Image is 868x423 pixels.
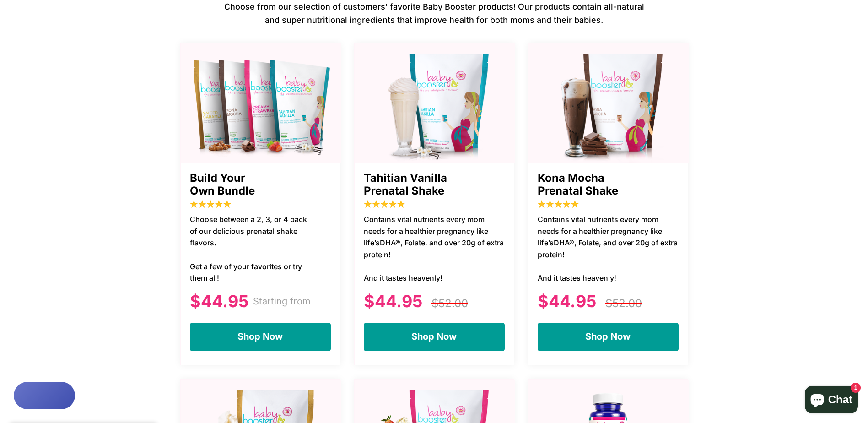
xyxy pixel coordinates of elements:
[364,172,505,198] span: Tahitian Vanilla Prenatal Shake
[237,331,283,342] span: Shop Now
[538,291,596,311] div: $44.95
[253,294,311,308] p: Starting from
[364,200,405,209] img: 5_stars-1-1646348089739.png
[538,214,679,284] span: Contains vital nutrients every mom needs for a healthier pregnancy like life’sDHA®, Folate, and o...
[181,43,341,163] a: Build Your Own Bundle
[14,382,75,409] button: Rewards
[364,323,505,351] a: Shop Now
[411,331,457,342] span: Shop Now
[224,0,645,27] span: Choose from our selection of customers’ favorite Baby Booster products! Our products contain all-...
[802,386,861,416] inbox-online-store-chat: Shopify online store chat
[528,43,689,163] a: Kona Mocha Prenatal Shake - Ships Same Day
[190,200,231,209] img: 5_stars-1-1646348089739.png
[431,295,502,312] div: $52.00
[190,323,331,351] a: Shop Now
[364,214,505,284] span: Contains vital nutrients every mom needs for a healthier pregnancy like life’sDHA®, Folate, and o...
[355,43,515,163] a: Tahitian Vanilla Prenatal Shake - Ships Same Day
[364,291,422,311] div: $44.95
[355,48,515,163] img: Tahitian Vanilla Prenatal Shake - Ships Same Day
[538,200,579,209] img: 5_stars-1-1646348089739.png
[538,323,679,351] a: Shop Now
[190,214,315,284] span: Choose between a 2, 3, or 4 pack of our delicious prenatal shake flavors. Get a few of your favor...
[585,331,631,342] span: Shop Now
[190,172,331,198] span: Build Your Own Bundle
[528,48,689,163] img: Kona Mocha Prenatal Shake - Ships Same Day
[538,172,679,198] span: Kona Mocha Prenatal Shake
[605,295,676,312] div: $52.00
[190,289,248,314] div: $44.95
[181,48,341,163] img: Build Your Own Bundle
